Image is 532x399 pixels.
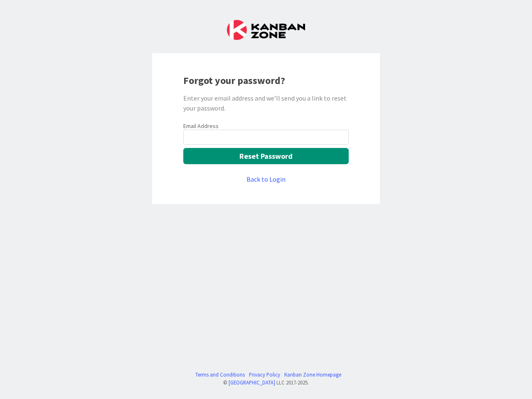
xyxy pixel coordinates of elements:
[183,148,349,164] button: Reset Password
[191,379,341,387] div: © LLC 2017- 2025 .
[183,122,219,130] label: Email Address
[246,174,286,184] a: Back to Login
[183,93,349,113] div: Enter your email address and we’ll send you a link to reset your password.
[227,20,305,40] img: Kanban Zone
[229,379,275,386] a: [GEOGRAPHIC_DATA]
[183,74,285,87] b: Forgot your password?
[284,371,341,379] a: Kanban Zone Homepage
[195,371,245,379] a: Terms and Conditions
[249,371,280,379] a: Privacy Policy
